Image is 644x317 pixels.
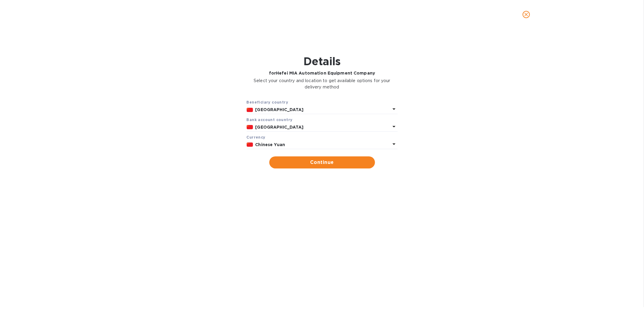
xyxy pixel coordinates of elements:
h1: Details [247,55,398,68]
span: Continue [274,159,370,166]
p: Select your country and location to get available options for your delivery method [247,78,398,90]
b: Chinese Yuan [255,142,285,147]
img: CN [247,108,253,112]
img: CNY [247,142,253,147]
button: Continue [269,156,375,168]
img: CN [247,125,253,129]
b: Bank account cоuntry [247,117,293,122]
b: [GEOGRAPHIC_DATA] [255,125,304,130]
button: close [519,7,533,22]
b: Beneficiary country [247,100,288,104]
b: Currency [247,135,265,139]
b: [GEOGRAPHIC_DATA] [255,107,304,112]
b: for Hefei MIA Automation Equipment Company [269,71,375,75]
